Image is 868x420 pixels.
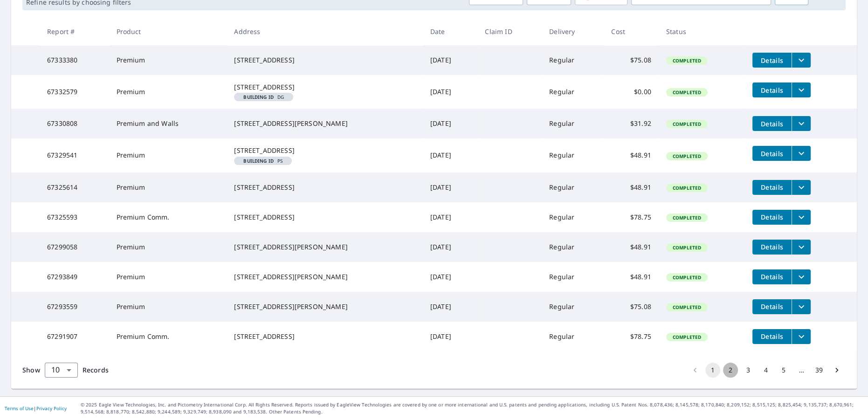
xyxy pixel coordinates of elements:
div: [STREET_ADDRESS][PERSON_NAME] [234,302,415,311]
button: filesDropdownBtn-67332579 [792,83,811,97]
button: detailsBtn-67299058 [752,240,792,255]
td: Premium [109,292,227,322]
td: Premium and Walls [109,109,227,138]
td: $0.00 [604,75,658,109]
td: [DATE] [423,109,477,138]
td: Regular [542,262,604,292]
div: Show 10 records [45,363,78,378]
td: Premium [109,75,227,109]
th: Claim ID [477,18,542,45]
td: [DATE] [423,232,477,262]
td: $48.91 [604,138,658,172]
td: 67329541 [40,138,109,172]
td: $48.91 [604,172,658,202]
td: $75.08 [604,292,658,322]
button: Go to page 39 [812,363,827,378]
td: [DATE] [423,322,477,351]
span: DG [238,95,289,99]
em: Building ID [243,158,274,163]
div: [STREET_ADDRESS] [234,183,415,192]
td: Premium [109,262,227,292]
td: Regular [542,138,604,172]
button: filesDropdownBtn-67293849 [792,269,811,284]
div: [STREET_ADDRESS] [234,213,415,222]
th: Product [109,18,227,45]
button: detailsBtn-67325593 [752,210,792,225]
td: $48.91 [604,232,658,262]
td: 67325593 [40,202,109,232]
a: Terms of Use [5,405,34,412]
button: Go to page 3 [741,363,756,378]
td: $78.75 [604,322,658,351]
td: $31.92 [604,109,658,138]
td: 67293849 [40,262,109,292]
span: Completed [667,304,707,310]
td: Premium [109,232,227,262]
td: [DATE] [423,262,477,292]
td: [DATE] [423,202,477,232]
button: Go to page 5 [776,363,791,378]
td: Regular [542,232,604,262]
td: $75.08 [604,45,658,75]
button: Go to page 2 [723,363,738,378]
button: filesDropdownBtn-67329541 [792,146,811,161]
td: Regular [542,322,604,351]
span: Details [758,332,786,341]
button: filesDropdownBtn-67330808 [792,116,811,131]
button: page 1 [705,363,720,378]
td: Regular [542,292,604,322]
td: Regular [542,75,604,109]
p: © 2025 Eagle View Technologies, Inc. and Pictometry International Corp. All Rights Reserved. Repo... [81,401,863,415]
div: [STREET_ADDRESS] [234,83,415,92]
td: $48.91 [604,262,658,292]
span: Details [758,183,786,192]
button: detailsBtn-67332579 [752,83,792,97]
span: Completed [667,89,707,96]
button: filesDropdownBtn-67333380 [792,53,811,68]
th: Cost [604,18,658,45]
td: Regular [542,202,604,232]
button: detailsBtn-67293849 [752,269,792,284]
td: Regular [542,45,604,75]
td: [DATE] [423,75,477,109]
div: [STREET_ADDRESS] [234,146,415,155]
td: 67291907 [40,322,109,351]
button: filesDropdownBtn-67325614 [792,180,811,195]
span: Completed [667,153,707,159]
span: Details [758,86,786,95]
td: 67332579 [40,75,109,109]
span: Completed [667,57,707,64]
span: Details [758,213,786,221]
td: Regular [542,172,604,202]
td: [DATE] [423,292,477,322]
td: Premium [109,172,227,202]
em: Building ID [243,95,274,99]
span: Records [83,365,109,374]
td: Regular [542,109,604,138]
div: 10 [45,357,78,383]
td: $78.75 [604,202,658,232]
button: detailsBtn-67330808 [752,116,792,131]
div: … [794,365,809,375]
th: Address [227,18,423,45]
span: Details [758,119,786,128]
button: filesDropdownBtn-67325593 [792,210,811,225]
td: 67325614 [40,172,109,202]
button: filesDropdownBtn-67291907 [792,329,811,344]
td: [DATE] [423,172,477,202]
span: Completed [667,334,707,340]
td: Premium [109,45,227,75]
th: Report # [40,18,109,45]
td: 67299058 [40,232,109,262]
div: [STREET_ADDRESS][PERSON_NAME] [234,119,415,128]
td: Premium Comm. [109,202,227,232]
th: Delivery [542,18,604,45]
div: [STREET_ADDRESS] [234,55,415,65]
td: 67333380 [40,45,109,75]
td: Premium Comm. [109,322,227,351]
td: 67293559 [40,292,109,322]
button: detailsBtn-67325614 [752,180,792,195]
td: [DATE] [423,45,477,75]
span: Completed [667,244,707,251]
td: Premium [109,138,227,172]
